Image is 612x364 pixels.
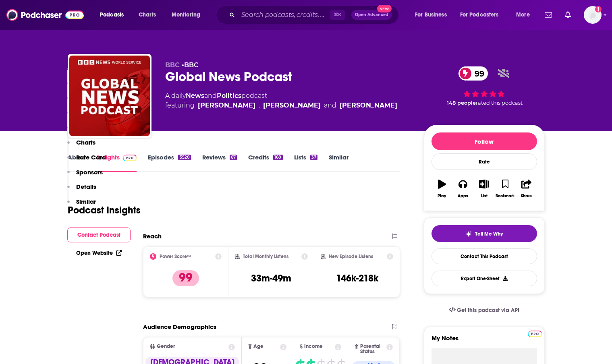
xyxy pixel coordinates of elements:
[452,174,473,203] button: Apps
[273,155,282,160] div: 168
[94,8,134,21] button: open menu
[324,101,336,110] span: and
[263,101,321,110] div: [PERSON_NAME]
[186,92,204,99] a: News
[447,100,476,106] span: 148 people
[432,248,537,264] a: Contact This Podcast
[584,6,602,24] button: Show profile menu
[457,307,519,314] span: Get this podcast via API
[243,254,288,259] h2: Total Monthly Listens
[165,61,180,69] span: BBC
[67,198,96,213] button: Similar
[165,91,397,110] div: A daily podcast
[516,9,530,21] span: More
[329,153,349,172] a: Similar
[172,9,200,21] span: Monitoring
[510,8,540,21] button: open menu
[562,8,574,22] a: Show notifications dropdown
[253,344,263,349] span: Age
[409,8,457,21] button: open menu
[521,194,532,199] div: Share
[248,153,282,172] a: Credits168
[432,174,452,203] button: Play
[76,168,103,176] p: Sponsors
[351,10,392,20] button: Open AdvancedNew
[340,101,397,110] div: [PERSON_NAME]
[67,183,96,198] button: Details
[516,174,537,203] button: Share
[204,92,217,99] span: and
[294,153,317,172] a: Lists37
[6,7,84,23] img: Podchaser - Follow, Share and Rate Podcasts
[432,271,537,286] button: Export One-Sheet
[259,101,260,110] span: ,
[238,8,330,21] input: Search podcasts, credits, & more...
[76,250,122,256] a: Open Website
[360,344,385,354] span: Parental Status
[584,6,602,24] span: Logged in as rstenslie
[432,153,537,170] div: Rate
[67,168,103,183] button: Sponsors
[76,198,96,205] p: Similar
[182,61,199,69] span: •
[476,100,523,106] span: rated this podcast
[69,56,150,136] img: Global News Podcast
[202,153,237,172] a: Reviews67
[251,272,291,284] h3: 33m-49m
[217,92,241,99] a: Politics
[165,101,397,110] span: featuring
[76,183,96,190] p: Details
[157,344,175,349] span: Gender
[143,323,216,331] h2: Audience Demographics
[467,66,488,81] span: 99
[424,61,545,111] div: 99 148 peoplerated this podcast
[329,254,373,259] h2: New Episode Listens
[541,8,555,22] a: Show notifications dropdown
[76,153,106,161] p: Rate Card
[496,194,514,199] div: Bookmark
[495,174,516,203] button: Bookmark
[100,9,124,21] span: Podcasts
[67,227,131,242] button: Contact Podcast
[230,155,237,160] div: 67
[415,9,447,21] span: For Business
[377,5,392,12] span: New
[432,132,537,150] button: Follow
[330,10,345,20] span: ⌘ K
[481,194,488,199] div: List
[442,300,526,320] a: Get this podcast via API
[585,337,604,356] iframe: Intercom live chat
[139,9,156,21] span: Charts
[460,9,499,21] span: For Podcasters
[595,6,602,12] svg: Add a profile image
[133,8,161,21] a: Charts
[432,225,537,242] button: tell me why sparkleTell Me Why
[475,231,503,237] span: Tell Me Why
[178,155,191,160] div: 5520
[160,254,191,259] h2: Power Score™
[584,6,602,24] img: User Profile
[458,66,488,81] a: 99
[458,194,468,199] div: Apps
[67,153,106,168] button: Rate Card
[184,61,199,69] a: BBC
[455,8,510,21] button: open menu
[473,174,494,203] button: List
[432,334,537,348] label: My Notes
[465,231,472,237] img: tell me why sparkle
[224,6,407,24] div: Search podcasts, credits, & more...
[528,331,542,337] img: Podchaser Pro
[172,270,199,286] p: 99
[166,8,211,21] button: open menu
[438,194,446,199] div: Play
[310,155,317,160] div: 37
[148,153,191,172] a: Episodes5520
[336,272,378,284] h3: 146k-218k
[143,232,162,240] h2: Reach
[304,344,323,349] span: Income
[355,13,388,17] span: Open Advanced
[528,329,542,337] a: Pro website
[198,101,255,110] div: [PERSON_NAME]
